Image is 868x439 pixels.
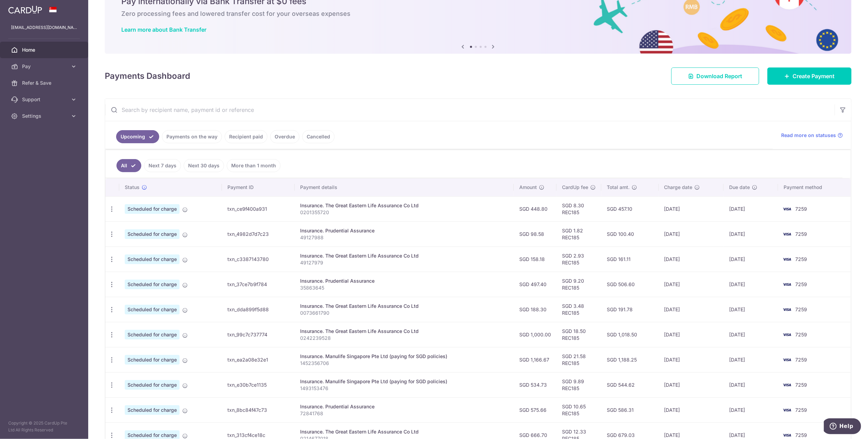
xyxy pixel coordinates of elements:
[601,272,658,297] td: SGD 506.60
[105,70,190,82] h4: Payments Dashboard
[300,328,508,335] div: Insurance. The Great Eastern Life Assurance Co Ltd
[222,196,295,221] td: txn_ce9f400a931
[724,272,778,297] td: [DATE]
[795,357,807,363] span: 7259
[300,278,508,284] div: Insurance. Prudential Assurance
[121,26,206,33] a: Learn more about Bank Transfer
[824,418,861,436] iframe: Opens a widget where you can find more information
[780,255,794,263] img: Bank Card
[300,428,508,435] div: Insurance. The Great Eastern Life Assurance Co Ltd
[514,347,556,372] td: SGD 1,166.67
[225,130,267,143] a: Recipient paid
[601,196,658,221] td: SGD 457.10
[270,130,299,143] a: Overdue
[556,372,601,397] td: SGD 9.89 REC185
[671,67,759,85] a: Download Report
[601,397,658,422] td: SGD 586.31
[724,322,778,347] td: [DATE]
[222,178,295,196] th: Payment ID
[222,322,295,347] td: txn_99c7c737774
[601,372,658,397] td: SGD 544.62
[184,159,224,172] a: Next 30 days
[222,347,295,372] td: txn_ea2a08e32e1
[696,72,742,80] span: Download Report
[556,272,601,297] td: SGD 9.20 REC185
[300,403,508,410] div: Insurance. Prudential Assurance
[724,297,778,322] td: [DATE]
[116,159,141,172] a: All
[659,196,724,221] td: [DATE]
[659,247,724,272] td: [DATE]
[724,372,778,397] td: [DATE]
[724,196,778,221] td: [DATE]
[116,130,159,143] a: Upcoming
[556,196,601,221] td: SGD 8.30 REC185
[121,10,835,18] h6: Zero processing fees and lowered transfer cost for your overseas expenses
[793,72,835,80] span: Create Payment
[8,6,42,14] img: CardUp
[780,406,794,414] img: Bank Card
[125,405,180,415] span: Scheduled for charge
[514,372,556,397] td: SGD 534.73
[601,297,658,322] td: SGD 191.78
[664,184,693,191] span: Charge date
[222,221,295,247] td: txn_4982d7d7c23
[556,347,601,372] td: SGD 21.58 REC185
[300,259,508,266] p: 49127979
[514,247,556,272] td: SGD 158.18
[659,322,724,347] td: [DATE]
[780,305,794,314] img: Bank Card
[724,247,778,272] td: [DATE]
[562,184,588,191] span: CardUp fee
[222,397,295,422] td: txn_8bc84f47c73
[222,247,295,272] td: txn_c3387143780
[514,221,556,247] td: SGD 98.58
[795,332,807,337] span: 7259
[780,280,794,289] img: Bank Card
[795,432,807,438] span: 7259
[105,99,835,121] input: Search by recipient name, payment id or reference
[11,24,77,31] p: [EMAIL_ADDRESS][DOMAIN_NAME]
[125,229,180,239] span: Scheduled for charge
[227,159,280,172] a: More than 1 month
[300,202,508,209] div: Insurance. The Great Eastern Life Assurance Co Ltd
[659,347,724,372] td: [DATE]
[125,355,180,365] span: Scheduled for charge
[22,63,68,70] span: Pay
[795,231,807,237] span: 7259
[724,347,778,372] td: [DATE]
[601,347,658,372] td: SGD 1,188.25
[300,335,508,342] p: 0242239528
[659,297,724,322] td: [DATE]
[295,178,514,196] th: Payment details
[659,397,724,422] td: [DATE]
[778,178,851,196] th: Payment method
[519,184,537,191] span: Amount
[601,247,658,272] td: SGD 161.11
[125,204,180,214] span: Scheduled for charge
[724,397,778,422] td: [DATE]
[125,305,180,314] span: Scheduled for charge
[780,230,794,238] img: Bank Card
[795,256,807,262] span: 7259
[556,297,601,322] td: SGD 3.48 REC185
[795,306,807,312] span: 7259
[795,206,807,212] span: 7259
[144,159,181,172] a: Next 7 days
[22,46,68,53] span: Home
[601,221,658,247] td: SGD 100.40
[302,130,335,143] a: Cancelled
[795,281,807,287] span: 7259
[125,184,140,191] span: Status
[781,132,836,139] span: Read more on statuses
[607,184,630,191] span: Total amt.
[300,360,508,367] p: 1452356706
[556,322,601,347] td: SGD 18.50 REC185
[514,272,556,297] td: SGD 497.40
[300,378,508,385] div: Insurance. Manulife Singapore Pte Ltd (paying for SGD policies)
[780,381,794,389] img: Bank Card
[514,322,556,347] td: SGD 1,000.00
[222,272,295,297] td: txn_37ce7b9f784
[300,209,508,216] p: 0201355720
